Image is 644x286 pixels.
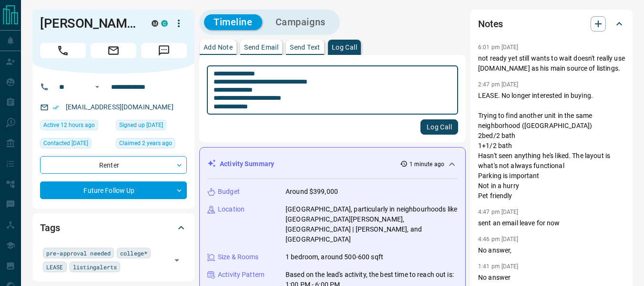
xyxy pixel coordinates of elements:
p: Around $399,000 [286,187,338,197]
p: Send Text [290,44,320,51]
a: [EMAIL_ADDRESS][DOMAIN_NAME] [66,103,174,111]
p: Log Call [332,44,357,51]
p: 6:01 pm [DATE] [478,44,519,51]
p: Budget [218,187,240,197]
div: Wed Aug 13 2025 [40,120,111,133]
p: 4:46 pm [DATE] [478,236,519,243]
div: Notes [478,12,625,35]
svg: Email Verified [52,104,59,111]
p: No answer, [478,245,625,255]
div: Mon Jun 30 2025 [40,138,111,151]
div: condos.ca [161,20,168,27]
p: Send Email [244,44,278,51]
span: LEASE [46,262,63,272]
span: Claimed 2 years ago [119,138,172,148]
p: Add Note [204,44,233,51]
span: Message [141,43,187,58]
p: sent an email leave for now [478,218,625,228]
p: 1 minute ago [409,160,444,169]
p: 1:41 pm [DATE] [478,263,519,270]
p: No answer [478,273,625,283]
div: Future Follow Up [40,181,187,199]
h1: [PERSON_NAME] [40,16,137,31]
div: Activity Summary1 minute ago [207,155,458,173]
p: 2:47 pm [DATE] [478,81,519,88]
span: Email [91,43,136,58]
p: 1 bedroom, around 500-600 sqft [286,252,383,262]
button: Open [170,254,184,267]
button: Log Call [420,119,458,135]
p: Activity Pattern [218,270,265,280]
div: Tags [40,216,187,239]
span: Active 12 hours ago [43,120,95,130]
p: Location [218,204,245,214]
div: mrloft.ca [152,20,158,27]
span: listingalerts [73,262,117,272]
span: Contacted [DATE] [43,138,88,148]
span: college* [120,248,147,258]
span: Signed up [DATE] [119,120,163,130]
p: LEASE. No longer interested in buying. Trying to find another unit in the same neighborhood ([GEO... [478,91,625,201]
div: Fri Aug 19 2022 [116,120,187,133]
p: [GEOGRAPHIC_DATA], particularly in neighbourhoods like [GEOGRAPHIC_DATA][PERSON_NAME], [GEOGRAPHI... [286,204,458,244]
div: Mon Oct 03 2022 [116,138,187,151]
p: not ready yet still wants to wait doesn't really use [DOMAIN_NAME] as his main source of listings. [478,53,625,74]
div: Renter [40,156,187,174]
p: Activity Summary [220,159,274,169]
button: Timeline [204,14,262,30]
button: Campaigns [266,14,335,30]
p: Size & Rooms [218,252,259,262]
h2: Tags [40,220,60,235]
h2: Notes [478,16,503,32]
span: pre-approval needed [46,248,111,258]
button: Open [92,81,103,93]
span: Call [40,43,86,58]
p: 4:47 pm [DATE] [478,209,519,215]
